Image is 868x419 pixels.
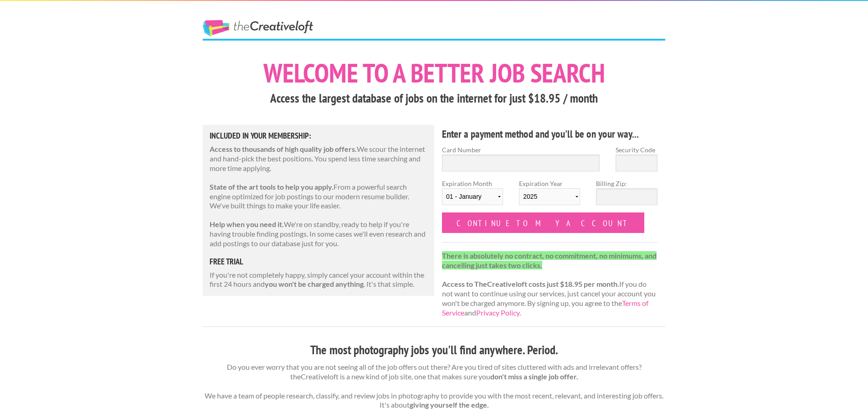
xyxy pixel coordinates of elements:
[442,251,657,318] p: If you do not want to continue using our services, just cancel your account you won't be charged ...
[476,308,519,317] a: Privacy Policy
[442,145,600,155] label: Card Number
[203,90,665,107] h3: Access the largest database of jobs on the internet for just $18.95 / month
[210,182,334,191] strong: State of the art tools to help you apply.
[210,145,357,153] strong: Access to thousands of high quality job offers.
[210,220,284,228] strong: Help when you need it.
[442,212,644,233] input: Continue to my account
[442,251,657,269] strong: There is absolutely no contract, no commitment, no minimums, and cancelling just takes two clicks.
[442,299,648,317] a: Terms of Service
[519,179,580,212] label: Expiration Year
[442,279,619,288] strong: Access to TheCreativeloft costs just $18.95 per month.
[203,362,665,410] p: Do you ever worry that you are not seeing all of the job offers out there? Are you tired of sites...
[442,188,503,205] select: Expiration Month
[616,145,657,155] label: Security Code
[210,258,427,266] h5: free trial
[210,220,427,248] p: We're on standby, ready to help if you're having trouble finding postings. In some cases we'll ev...
[442,179,503,212] label: Expiration Month
[596,179,657,188] label: Billing Zip:
[490,372,578,381] strong: don't miss a single job offer.
[519,188,580,205] select: Expiration Year
[410,400,489,409] strong: giving yourself the edge.
[210,145,427,173] p: We scour the internet and hand-pick the best positions. You spend less time searching and more ti...
[203,20,313,36] a: The Creative Loft
[265,279,364,288] strong: you won't be charged anything
[210,132,427,140] h5: Included in Your Membership:
[203,60,665,86] h1: Welcome to a better job search
[203,341,665,359] h3: The most photography jobs you'll find anywhere. Period.
[442,127,657,141] h4: Enter a payment method and you'll be on your way...
[210,270,427,290] p: If you're not completely happy, simply cancel your account within the first 24 hours and . It's t...
[210,182,427,211] p: From a powerful search engine optimized for job postings to our modern resume builder. We've buil...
